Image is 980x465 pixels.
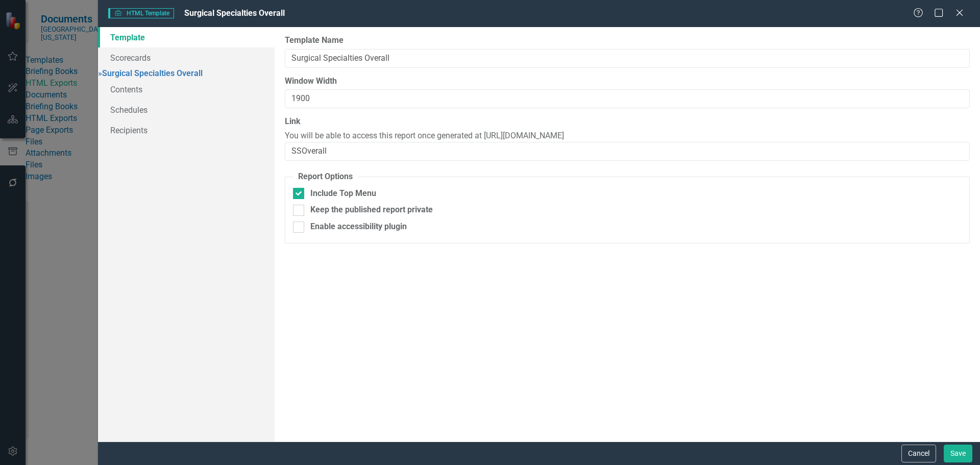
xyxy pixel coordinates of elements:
a: Schedules [98,100,275,120]
legend: Report Options [293,171,358,183]
div: Include Top Menu [310,188,376,200]
span: » [98,68,102,78]
div: Enable accessibility plugin [310,221,407,233]
div: Keep the published report private [310,204,433,216]
label: Link [285,116,970,128]
a: »Surgical Specialties Overall [98,68,203,78]
label: Window Width [285,76,970,87]
a: Scorecards [98,47,275,68]
a: Recipients [98,120,275,140]
span: Surgical Specialties Overall [184,8,285,18]
span: HTML Template [108,8,174,18]
a: Contents [98,79,275,100]
label: Template Name [285,35,970,46]
button: Cancel [901,445,936,462]
a: Template [98,27,275,47]
span: You will be able to access this report once generated at [URL][DOMAIN_NAME] [285,131,564,140]
button: Save [944,445,972,462]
